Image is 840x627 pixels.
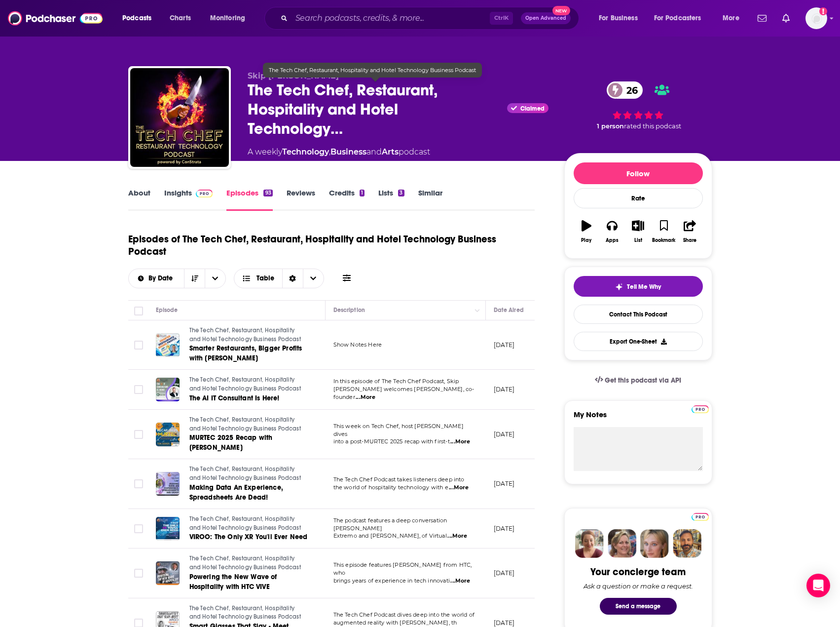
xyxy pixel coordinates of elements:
button: Column Actions [472,305,483,316]
span: Tell Me Why [627,283,661,291]
img: Podchaser Pro [692,405,709,413]
div: Bookmark [652,237,675,243]
span: ...More [447,532,467,540]
button: Apps [599,214,625,249]
span: MURTEC 2025 Recap with [PERSON_NAME] [189,433,273,452]
input: Search podcasts, credits, & more... [292,10,490,26]
a: The Tech Chef, Restaurant, Hospitality and Hotel Technology Business Podcast [189,416,308,433]
img: Jules Profile [640,529,669,558]
div: Description [333,304,365,316]
span: Toggle select row [134,524,143,533]
div: Play [581,237,591,243]
span: More [723,11,739,25]
a: Show notifications dropdown [778,10,794,27]
span: The Tech Chef Podcast takes listeners deep into [333,476,465,483]
button: tell me why sparkleTell Me Why [574,276,703,297]
p: [DATE] [494,569,515,577]
a: Smarter Restaurants, Bigger Profits with [PERSON_NAME] [189,344,308,363]
svg: Add a profile image [819,7,827,15]
span: Extremo and [PERSON_NAME], of Virtual [333,532,447,539]
p: [DATE] [494,619,515,627]
span: Making Data An Experience, Spreadsheets Are Dead! [189,483,283,502]
a: The AI IT Consultant Is Here! [189,393,308,403]
span: The Tech Chef, Restaurant, Hospitality and Hotel Technology Business Podcast [189,376,301,392]
span: Skip [PERSON_NAME] [248,71,339,80]
span: Ctrl K [490,12,513,25]
img: User Profile [805,7,827,29]
span: Monitoring [210,11,245,25]
div: 26 1 personrated this podcast [564,71,712,140]
button: Choose View [234,269,324,288]
span: The podcast features a deep conversation [PERSON_NAME] [333,517,447,532]
img: The Tech Chef, Restaurant, Hospitality and Hotel Technology Business Podcast [130,68,229,167]
img: Barbara Profile [608,529,636,558]
span: Show Notes Here [333,341,382,348]
span: Toggle select row [134,479,143,488]
a: Business [330,147,366,157]
button: open menu [716,10,752,26]
span: For Business [599,11,638,25]
span: 1 person [597,122,624,130]
a: Credits1 [329,188,365,211]
img: Jon Profile [673,529,701,558]
div: 3 [398,190,404,196]
button: Show profile menu [805,7,827,29]
div: Share [683,237,696,243]
img: tell me why sparkle [615,283,623,291]
span: ...More [356,393,375,401]
div: The Tech Chef, Restaurant, Hospitality and Hotel Technology Business Podcast [263,63,482,78]
button: open menu [129,275,184,282]
span: Table [256,275,274,282]
a: The Tech Chef, Restaurant, Hospitality and Hotel Technology Business Podcast [189,515,308,532]
a: Charts [163,10,197,26]
span: By Date [148,275,176,282]
a: The Tech Chef, Restaurant, Hospitality and Hotel Technology Business Podcast [189,604,308,622]
span: Toggle select row [134,341,143,350]
span: Claimed [520,106,545,111]
div: 1 [360,190,365,196]
a: The Tech Chef, Restaurant, Hospitality and Hotel Technology Business Podcast [189,465,308,482]
a: Technology [282,147,329,157]
h2: Choose List sort [128,269,226,288]
span: VIROO: The Only XR You'll Ever Need [189,533,308,541]
a: The Tech Chef, Restaurant, Hospitality and Hotel Technology Business Podcast [189,376,308,393]
div: List [634,237,642,243]
a: Powering the New Wave of Hospitality with HTC VIVE [189,572,308,592]
span: brings years of experience in tech innovati [333,577,450,584]
span: The Tech Chef, Restaurant, Hospitality and Hotel Technology Business Podcast [189,515,301,531]
div: 93 [263,190,272,196]
a: Lists3 [378,188,404,211]
button: Send a message [600,598,677,615]
label: My Notes [574,410,703,427]
span: The Tech Chef, Restaurant, Hospitality and Hotel Technology Business Podcast [189,416,301,432]
button: Export One-Sheet [574,332,703,351]
img: Sydney Profile [575,529,604,558]
span: For Podcasters [654,11,701,25]
span: This week on Tech Chef, host [PERSON_NAME] dives [333,423,464,437]
img: Podchaser Pro [196,190,213,197]
span: and [366,147,382,157]
a: InsightsPodchaser Pro [164,188,213,211]
span: The Tech Chef, Restaurant, Hospitality and Hotel Technology Business Podcast [189,555,301,571]
div: Apps [606,237,619,243]
span: The AI IT Consultant Is Here! [189,394,280,402]
button: Follow [574,162,703,184]
span: the world of hospitality technology with e [333,484,448,491]
span: Toggle select row [134,385,143,394]
span: rated this podcast [624,122,681,130]
button: open menu [205,269,225,288]
img: Podchaser - Follow, Share and Rate Podcasts [8,9,103,28]
a: About [128,188,150,211]
a: Arts [382,147,399,157]
span: Logged in as rpearson [805,7,827,29]
span: Toggle select row [134,569,143,578]
span: Toggle select row [134,430,143,439]
a: VIROO: The Only XR You'll Ever Need [189,532,308,542]
h1: Episodes of The Tech Chef, Restaurant, Hospitality and Hotel Technology Business Podcast [128,233,535,258]
span: This episode features [PERSON_NAME] from HTC, who [333,561,472,576]
span: 26 [617,81,643,99]
p: [DATE] [494,430,515,438]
